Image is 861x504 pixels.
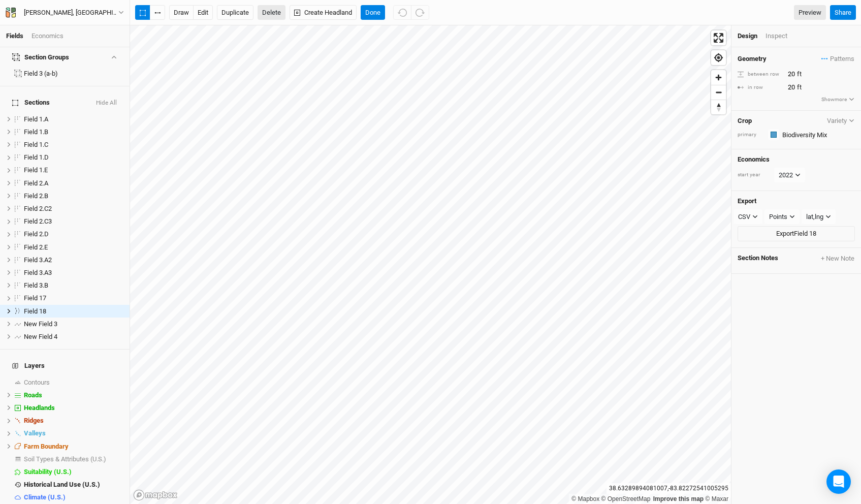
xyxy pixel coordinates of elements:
span: Field 1.C [24,141,48,148]
div: Section Groups [12,53,69,61]
span: Section Notes [738,254,778,263]
span: Reset bearing to north [711,100,726,114]
a: Improve this map [653,495,704,502]
div: Ridges [24,417,123,425]
div: Field 1.D [24,153,123,162]
div: Valleys [24,429,123,437]
span: Suitability (U.S.) [24,468,72,476]
div: in row [738,84,782,91]
div: Field 2.B [24,192,123,200]
button: 2022 [774,168,805,183]
span: Farm Boundary [24,443,69,450]
div: Field 1.C [24,141,123,149]
button: Undo (^z) [393,5,411,20]
div: Points [769,212,787,222]
span: Field 2.C2 [24,205,52,212]
div: Field 2.A [24,179,123,187]
div: New Field 4 [24,333,123,341]
span: Field 1.A [24,115,48,123]
a: Preview [794,5,826,20]
span: Valleys [24,429,46,437]
div: start year [738,171,773,179]
button: Zoom in [711,70,726,85]
div: [PERSON_NAME], [GEOGRAPHIC_DATA] - Spring '22 - Original [24,8,118,18]
div: Field 3.A3 [24,269,123,277]
h4: Economics [738,155,855,164]
button: Done [361,5,385,20]
span: Field 3.A3 [24,269,52,276]
button: Find my location [711,50,726,65]
div: Field 3.B [24,281,123,290]
span: Historical Land Use (U.S.) [24,481,100,488]
div: Headlands [24,404,123,412]
div: New Field 3 [24,320,123,328]
button: Hide All [95,100,117,107]
div: Inspect [766,31,802,41]
a: Mapbox [571,495,599,502]
div: Open Intercom Messenger [826,469,851,494]
div: Field 3.A2 [24,256,123,264]
button: CSV [734,209,762,225]
span: Field 1.B [24,128,48,136]
canvas: Map [130,25,731,504]
h4: Crop [738,117,752,125]
button: Zoom out [711,85,726,100]
span: Field 3.B [24,281,48,289]
span: Field 2.A [24,179,48,187]
span: Field 2.C3 [24,217,52,225]
span: Field 2.D [24,230,49,238]
div: Field 17 [24,294,123,302]
button: Reset bearing to north [711,100,726,114]
h4: Layers [6,356,123,376]
button: Create Headland [290,5,357,20]
div: Field 2.C2 [24,205,123,213]
button: Points [764,209,800,225]
div: Field 3 (a-b) [24,70,123,78]
a: Fields [6,32,23,40]
button: Enter fullscreen [711,30,726,45]
div: Roads [24,391,123,399]
span: Field 3.A2 [24,256,52,264]
span: Field 2.B [24,192,48,200]
div: between row [738,71,782,78]
div: Field 2.D [24,230,123,238]
button: draw [169,5,194,20]
div: 38.63289894081007 , -83.82272541005295 [607,483,731,494]
button: Duplicate [217,5,253,20]
span: Climate (U.S.) [24,493,66,501]
div: Field 2.E [24,243,123,251]
a: OpenStreetMap [601,495,651,502]
span: Field 18 [24,307,46,315]
span: New Field 3 [24,320,57,328]
a: Mapbox logo [133,489,178,501]
span: Field 2.E [24,243,48,251]
button: ExportField 18 [738,226,855,241]
button: Share [830,5,856,20]
div: Field 2.C3 [24,217,123,226]
span: Soil Types & Attributes (U.S.) [24,455,106,463]
div: Soil Types & Attributes (U.S.) [24,455,123,463]
div: Historical Land Use (U.S.) [24,481,123,489]
button: edit [193,5,213,20]
span: Patterns [821,54,854,64]
span: Headlands [24,404,55,412]
div: Field 1.A [24,115,123,123]
button: [PERSON_NAME], [GEOGRAPHIC_DATA] - Spring '22 - Original [5,7,124,18]
h4: Export [738,197,855,205]
div: Climate (U.S.) [24,493,123,501]
span: Sections [12,99,50,107]
div: Field 18 [24,307,123,316]
span: Field 1.D [24,153,49,161]
button: lat,lng [802,209,836,225]
button: Variety [826,117,855,124]
span: Roads [24,391,42,399]
div: Economics [31,31,63,41]
button: Patterns [821,53,855,65]
div: K.Hill, KY - Spring '22 - Original [24,8,118,18]
input: Biodiversity Mix [779,129,855,141]
span: Contours [24,379,50,386]
div: primary [738,131,763,139]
